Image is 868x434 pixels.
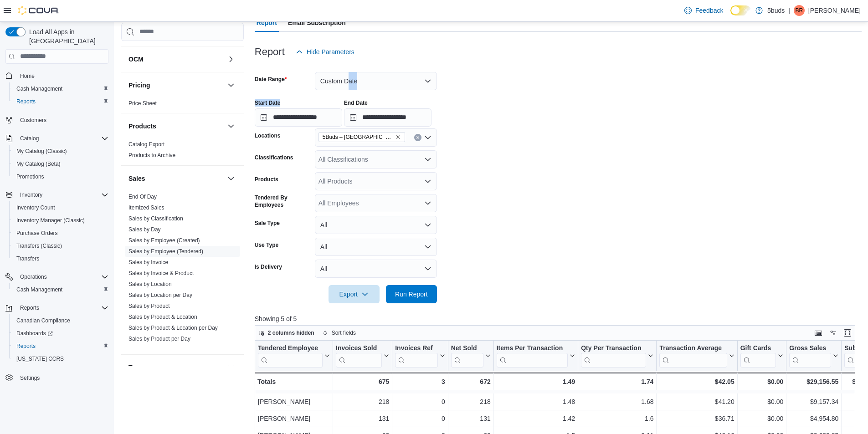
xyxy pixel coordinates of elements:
span: Canadian Compliance [13,315,108,326]
label: Products [255,176,278,183]
span: Sales by Location [128,281,172,288]
span: Load All Apps in [GEOGRAPHIC_DATA] [26,27,108,46]
div: Brad Ross [794,5,805,16]
a: Cash Management [13,83,66,94]
button: Open list of options [424,134,431,141]
div: 131 [336,413,389,424]
div: 218 [336,396,389,407]
input: Press the down key to open a popover containing a calendar. [255,108,342,127]
span: Reports [16,342,36,350]
a: [US_STATE] CCRS [13,353,67,364]
a: Dashboards [13,328,56,339]
a: Transfers [13,253,43,264]
span: Catalog Export [128,141,164,148]
span: Home [16,70,108,82]
div: Invoices Sold [336,344,382,352]
button: Qty Per Transaction [581,344,653,367]
div: $29,156.55 [789,376,838,387]
div: Pricing [121,98,244,113]
span: [US_STATE] CCRS [16,355,64,363]
div: 131 [451,413,491,424]
span: Sales by Location per Day [128,291,192,299]
label: Use Type [255,241,278,249]
a: My Catalog (Beta) [13,158,64,169]
div: Net Sold [451,344,483,367]
div: Totals [257,376,330,387]
div: 3 [395,376,445,387]
a: Sales by Product [128,303,170,309]
span: Products to Archive [128,152,175,159]
button: My Catalog (Classic) [9,145,112,158]
button: Catalog [2,132,112,145]
button: Net Sold [451,344,490,367]
button: All [315,216,437,234]
button: Run Report [386,285,437,303]
span: Sales by Day [128,226,161,233]
label: Locations [255,132,281,139]
a: Catalog Export [128,141,164,148]
button: Sales [128,174,224,183]
input: Dark Mode [730,5,751,15]
label: Sale Type [255,220,280,227]
button: Sort fields [319,327,360,338]
button: Promotions [9,170,112,183]
span: My Catalog (Classic) [16,148,67,155]
h3: Products [128,122,156,131]
button: Inventory [16,189,46,200]
span: Inventory [20,191,42,199]
span: Customers [16,114,108,126]
span: Reports [20,304,39,311]
h3: Taxes [128,363,146,372]
span: Catalog [16,133,108,144]
div: Items Per Transaction [496,344,568,352]
button: 2 columns hidden [255,327,318,338]
button: Purchase Orders [9,227,112,240]
span: Washington CCRS [13,353,108,364]
span: Price Sheet [128,100,157,107]
p: Showing 5 of 5 [255,314,862,323]
a: Sales by Location [128,281,172,287]
span: Sort fields [332,329,356,337]
img: Cova [18,6,59,15]
button: Pricing [128,81,224,90]
span: Purchase Orders [13,228,108,239]
span: Inventory Count [13,202,108,213]
div: 1.48 [497,396,575,407]
a: Sales by Product & Location [128,314,197,320]
button: Canadian Compliance [9,314,112,327]
label: Date Range [255,76,287,83]
input: Press the down key to open a popover containing a calendar. [344,108,431,127]
div: Gross Sales [789,344,831,367]
div: Transaction Average [659,344,727,367]
a: Feedback [681,1,727,20]
a: Sales by Employee (Tendered) [128,248,203,255]
button: Reports [9,340,112,352]
button: My Catalog (Beta) [9,158,112,170]
div: 1.49 [496,376,575,387]
div: $42.05 [659,376,734,387]
a: Promotions [13,171,48,182]
h3: Report [255,46,285,57]
h3: Sales [128,174,145,183]
button: Taxes [128,363,224,372]
span: Transfers [13,253,108,264]
div: 218 [451,396,491,407]
div: Products [121,139,244,165]
p: 5buds [767,5,785,16]
div: 672 [451,376,490,387]
a: Sales by Location per Day [128,292,192,298]
div: $41.20 [659,396,734,407]
button: Cash Management [9,82,112,95]
label: Classifications [255,154,293,161]
span: Reports [13,341,108,352]
button: Taxes [226,362,236,373]
div: 1.42 [497,413,575,424]
span: Canadian Compliance [16,317,70,324]
button: Gift Cards [740,344,783,367]
span: Cash Management [13,284,108,295]
div: $9,157.34 [789,396,838,407]
div: 1.74 [581,376,653,387]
